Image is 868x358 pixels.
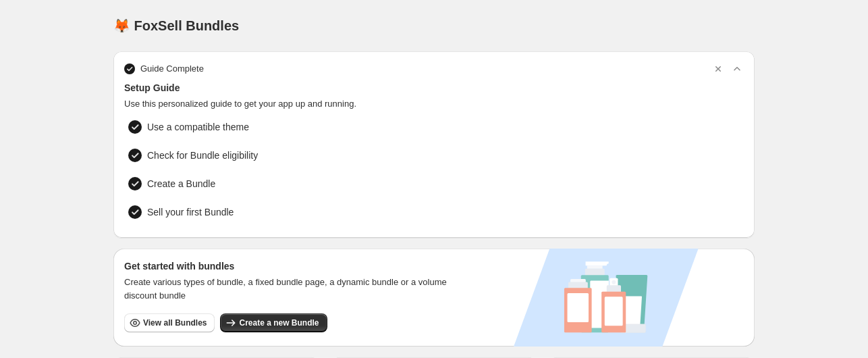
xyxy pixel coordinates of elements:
button: View all Bundles [124,313,215,332]
h1: 🦊 FoxSell Bundles [113,18,239,34]
span: Create a Bundle [147,177,215,190]
span: Sell your first Bundle [147,205,234,219]
span: Create various types of bundle, a fixed bundle page, a dynamic bundle or a volume discount bundle [124,276,460,303]
h3: Get started with bundles [124,259,460,273]
span: Setup Guide [124,81,744,95]
span: View all Bundles [143,317,207,328]
span: Guide Complete [140,62,204,76]
span: Create a new Bundle [239,317,319,328]
span: Check for Bundle eligibility [147,149,258,162]
span: Use this personalized guide to get your app up and running. [124,97,744,111]
button: Create a new Bundle [220,313,327,332]
span: Use a compatible theme [147,120,249,134]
